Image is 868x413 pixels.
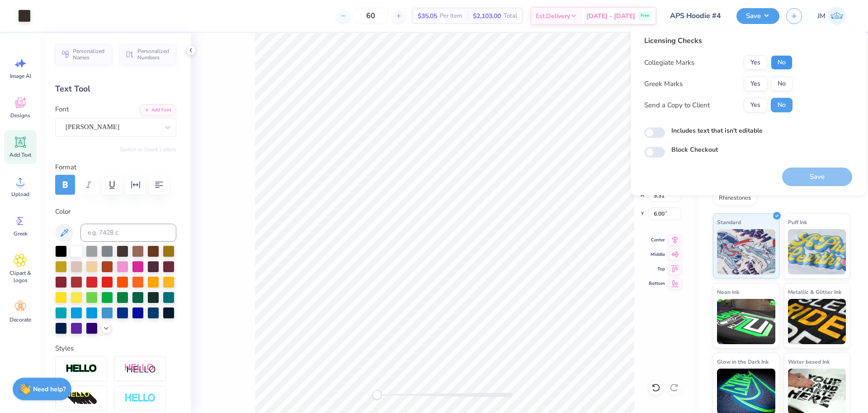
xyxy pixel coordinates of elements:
img: Puff Ink [788,229,846,274]
button: Personalized Names [55,44,112,65]
span: Middle [649,251,665,258]
div: Licensing Checks [644,35,793,46]
span: Glow in the Dark Ink [717,357,769,366]
span: Decorate [9,316,31,323]
span: Bottom [649,280,665,287]
span: Image AI [10,72,31,80]
img: Neon Ink [717,299,775,344]
span: Total [504,11,517,21]
button: Save [736,8,779,24]
label: Includes text that isn't editable [671,126,763,135]
button: No [771,55,793,70]
img: John Michael Binayas [828,7,846,25]
a: JM [813,7,850,25]
label: Styles [55,343,74,354]
label: Font [55,104,69,115]
span: Upload [11,191,29,198]
div: Collegiate Marks [644,58,694,68]
button: Yes [744,55,767,70]
label: Color [55,206,176,217]
button: Yes [744,77,767,91]
span: JM [817,11,826,21]
div: Greek Marks [644,79,683,89]
button: Personalized Numbers [120,44,176,65]
span: Per Item [440,11,462,21]
span: $2,103.00 [473,11,501,21]
span: Center [649,236,665,244]
button: Add Font [139,104,176,116]
span: Personalized Names [73,48,106,61]
span: Free [641,13,649,19]
input: – – [353,8,388,24]
img: Negative Space [124,393,156,403]
span: Metallic & Glitter Ink [788,287,841,297]
button: Yes [744,98,767,112]
input: e.g. 7428 c [80,224,176,242]
span: Top [649,265,665,273]
span: Water based Ink [788,357,830,366]
span: Est. Delivery [536,11,570,21]
span: Designs [10,112,30,119]
label: Block Checkout [671,145,718,154]
input: Untitled Design [663,7,730,25]
label: Format [55,162,176,173]
button: Switch to Greek Letters [120,146,176,153]
img: Shadow [124,363,156,375]
div: Accessibility label [373,390,382,399]
img: Metallic & Glitter Ink [788,299,846,344]
span: Personalized Numbers [137,48,171,61]
span: Standard [717,217,741,227]
span: Puff Ink [788,217,807,227]
strong: Need help? [33,385,66,394]
span: Add Text [9,151,31,158]
div: Rhinestones [713,192,757,205]
button: No [771,98,793,112]
img: 3D Illusion [66,391,97,406]
div: Text Tool [55,83,176,95]
img: Stroke [66,364,97,374]
img: Standard [717,229,775,274]
span: Clipart & logos [5,269,35,284]
span: [DATE] - [DATE] [586,11,635,21]
span: Neon Ink [717,287,739,297]
span: Greek [14,230,28,237]
div: Send a Copy to Client [644,100,710,110]
button: No [771,77,793,91]
span: $35.05 [418,11,437,21]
